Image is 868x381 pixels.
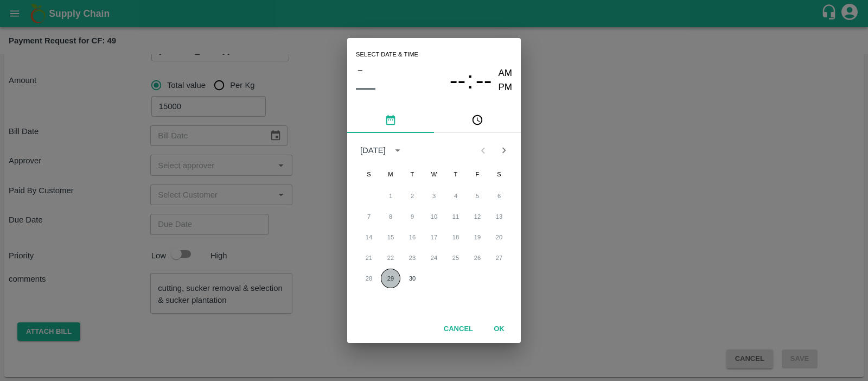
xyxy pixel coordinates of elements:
button: pick time [434,107,521,133]
span: – [358,62,362,77]
button: AM [499,66,513,81]
span: Friday [468,163,487,185]
button: –– [356,77,375,98]
span: Sunday [359,163,379,185]
span: Saturday [489,163,509,185]
span: Wednesday [424,163,444,185]
button: -- [450,66,466,95]
button: -- [476,66,492,95]
span: -- [450,66,466,94]
button: PM [499,80,513,95]
button: pick date [347,107,434,133]
span: : [467,66,473,95]
button: – [356,62,365,77]
button: Cancel [439,320,477,339]
button: OK [482,320,516,339]
span: Monday [381,163,400,185]
button: Next month [494,140,514,161]
span: -- [476,66,492,94]
span: Select date & time [356,47,418,63]
div: [DATE] [360,144,386,156]
button: 30 [403,269,422,288]
span: Thursday [446,163,465,185]
button: calendar view is open, switch to year view [389,142,406,159]
button: 29 [381,269,400,288]
span: Tuesday [403,163,422,185]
